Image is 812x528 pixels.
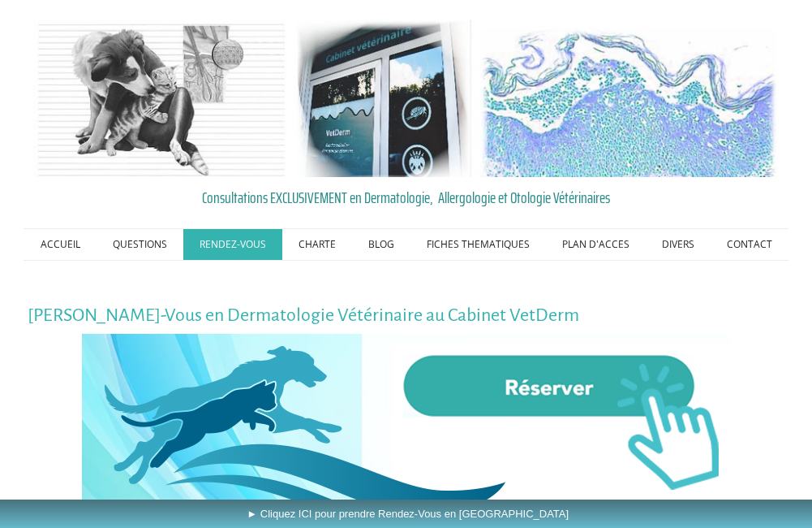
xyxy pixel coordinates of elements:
h1: [PERSON_NAME]-Vous en Dermatologie Vétérinaire au Cabinet VetDerm [28,305,785,326]
a: Consultations EXCLUSIVEMENT en Dermatologie, Allergologie et Otologie Vétérinaires [28,185,785,210]
a: PLAN D'ACCES [546,229,646,260]
a: ACCUEIL [24,229,97,260]
a: BLOG [352,229,410,260]
a: QUESTIONS [97,229,183,260]
a: FICHES THEMATIQUES [410,229,546,260]
a: DIVERS [646,229,711,260]
a: CONTACT [711,229,788,260]
a: RENDEZ-VOUS [183,229,282,260]
span: ► Cliquez ICI pour prendre Rendez-Vous en [GEOGRAPHIC_DATA] [247,508,569,520]
a: CHARTE [282,229,352,260]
